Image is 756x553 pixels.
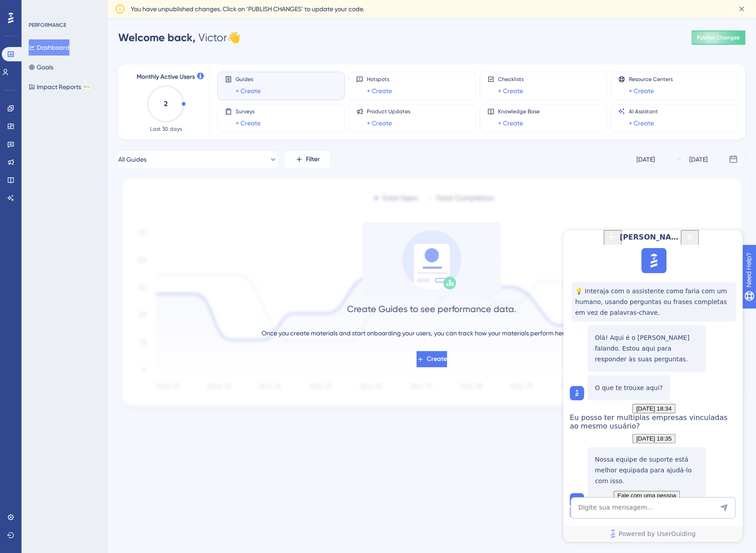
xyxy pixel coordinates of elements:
[367,86,392,96] a: + Create
[118,150,278,168] button: All Guides
[236,76,261,83] span: Guides
[427,354,447,364] span: Create
[636,154,655,165] div: [DATE]
[697,34,740,41] span: Publish Changes
[150,125,182,133] span: Last 30 days
[236,86,261,96] a: + Create
[347,303,516,315] div: Create Guides to see performance data.
[629,118,654,129] a: + Create
[629,108,658,115] span: AI Assistant
[498,86,523,96] a: + Create
[21,2,56,13] span: Need Help?
[498,118,523,129] a: + Create
[563,230,743,542] iframe: UserGuiding AI Assistant
[118,30,241,45] div: Victor 👋
[164,99,168,108] text: 2
[118,176,745,411] img: 1ec67ef948eb2d50f6bf237e9abc4f97.svg
[367,118,392,129] a: + Create
[417,351,447,367] button: Create
[262,328,602,339] div: Once you create materials and start onboarding your users, you can track how your materials perfo...
[306,154,320,165] span: Filter
[131,4,364,14] span: You have unpublished changes. Click on ‘PUBLISH CHANGES’ to update your code.
[118,154,146,165] span: All Guides
[692,30,745,45] button: Publish Changes
[118,31,196,44] span: Welcome back,
[689,154,708,165] div: [DATE]
[629,76,673,83] span: Resource Centers
[367,108,410,115] span: Product Updates
[236,118,261,129] a: + Create
[236,108,261,115] span: Surveys
[629,86,654,96] a: + Create
[137,72,195,82] span: Monthly Active Users
[367,76,392,83] span: Hotspots
[498,108,540,115] span: Knowledge Base
[498,76,524,83] span: Checklists
[285,150,330,168] button: Filter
